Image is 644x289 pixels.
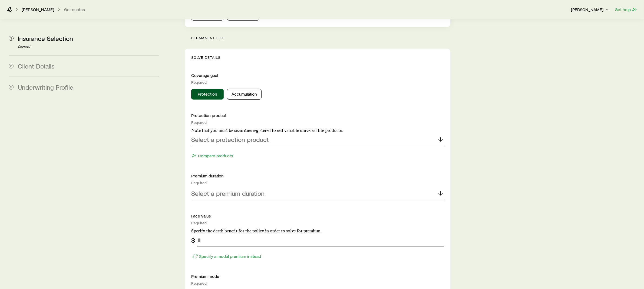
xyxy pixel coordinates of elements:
[191,221,444,225] div: Required
[64,7,85,12] button: Get quotes
[18,83,73,91] span: Underwriting Profile
[191,281,444,285] div: Required
[191,228,444,234] p: Specify the death benefit for the policy in order to solve for premium.
[191,213,444,219] p: Face value
[18,45,159,49] p: Current
[191,113,444,118] p: Protection product
[191,181,444,185] div: Required
[9,64,14,69] span: 2
[191,80,444,85] div: Required
[18,62,55,70] span: Client Details
[199,254,261,259] p: Specify a modal premium instead
[18,34,73,42] span: Insurance Selection
[191,236,195,244] div: $
[191,89,224,100] button: Protection
[191,55,444,60] p: Solve Details
[191,136,269,143] p: Select a protection product
[22,7,54,12] p: [PERSON_NAME]
[615,7,638,13] button: Get help
[227,89,262,100] button: Accumulation
[191,190,265,197] p: Select a premium duration
[191,120,444,125] div: Required
[571,7,610,13] button: [PERSON_NAME]
[191,128,444,133] p: Note that you must be securities registered to sell variable universal life products.
[191,173,444,178] p: Premium duration
[9,85,14,90] span: 3
[9,36,14,41] span: 1
[191,153,233,159] button: Compare products
[191,36,450,40] p: permanent life
[571,7,610,12] p: [PERSON_NAME]
[191,274,444,279] p: Premium mode
[191,253,261,259] button: Specify a modal premium instead
[191,73,444,78] p: Coverage goal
